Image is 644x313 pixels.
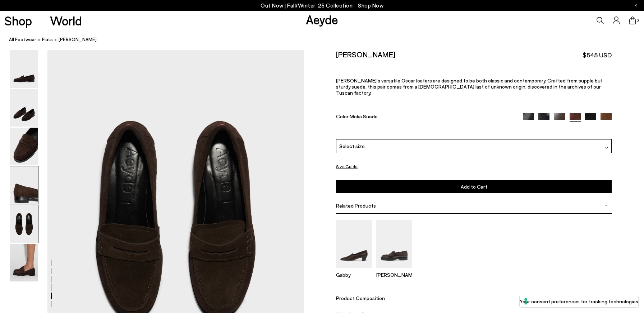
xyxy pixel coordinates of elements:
[10,128,38,165] img: Oscar Suede Loafers - Image 3
[583,51,612,60] span: $545 USD
[9,30,644,50] nav: breadcrumb
[10,89,38,127] img: Oscar Suede Loafers - Image 2
[42,37,53,42] span: flats
[605,146,608,150] img: svg%3E
[336,77,603,95] span: [PERSON_NAME]’s versatile Oscar loafers are designed to be both classic and contemporary. Crafted...
[42,36,53,43] a: flats
[10,166,38,204] img: Oscar Suede Loafers - Image 4
[336,180,612,193] button: Add to Cart
[376,272,412,278] p: [PERSON_NAME]
[520,295,638,307] button: Your consent preferences for tracking technologies
[10,205,38,243] img: Oscar Suede Loafers - Image 5
[10,50,38,88] img: Oscar Suede Loafers - Image 1
[50,14,82,27] a: World
[629,16,636,24] a: 0
[336,203,376,209] span: Related Products
[376,220,412,268] img: Leon Loafers
[306,12,338,27] a: Aeyde
[336,113,514,122] div: Color:
[4,14,32,27] a: Shop
[261,1,383,10] p: Out Now | Fall/Winter ‘25 Collection
[376,263,412,278] a: Leon Loafers [PERSON_NAME]
[336,272,372,278] p: Gabby
[339,142,365,150] span: Select size
[520,298,638,305] label: Your consent preferences for tracking technologies
[336,263,372,278] a: Gabby Almond-Toe Loafers Gabby
[350,113,378,119] span: Moka Suede
[461,184,487,190] span: Add to Cart
[336,162,358,171] button: Size Guide
[358,2,383,9] span: Navigate to /collections/new-in
[336,295,385,301] span: Product Composition
[59,36,97,43] span: [PERSON_NAME]
[336,220,372,268] img: Gabby Almond-Toe Loafers
[636,19,640,23] span: 0
[336,50,395,59] h2: [PERSON_NAME]
[10,244,38,281] img: Oscar Suede Loafers - Image 6
[9,36,36,43] a: All Footwear
[604,204,608,207] img: svg%3E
